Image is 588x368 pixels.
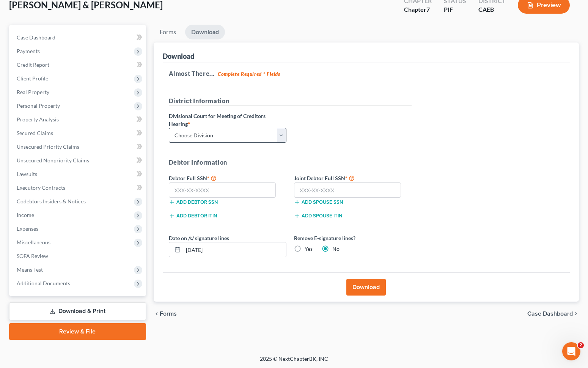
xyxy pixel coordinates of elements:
[17,157,89,164] span: Unsecured Nonpriority Claims
[17,171,37,177] span: Lawsuits
[169,69,564,78] h5: Almost There...
[11,58,146,72] a: Credit Report
[562,342,580,360] iframe: Intercom live chat
[290,173,415,182] label: Joint Debtor Full SSN
[17,225,38,232] span: Expenses
[17,102,60,109] span: Personal Property
[17,198,86,204] span: Codebtors Insiders & Notices
[11,249,146,263] a: SOFA Review
[183,242,286,257] input: MM/DD/YYYY
[169,158,412,167] h5: Debtor Information
[17,280,70,286] span: Additional Documents
[218,71,280,77] strong: Complete Required * Fields
[17,239,50,245] span: Miscellaneous
[346,279,386,296] button: Download
[17,212,34,218] span: Income
[332,245,340,253] label: No
[169,213,217,219] button: Add debtor ITIN
[11,126,146,140] a: Secured Claims
[294,182,401,198] input: XXX-XX-XXXX
[527,311,573,317] span: Case Dashboard
[426,6,430,13] span: 7
[444,5,466,14] div: PIF
[478,5,506,14] div: CAEB
[169,96,412,106] h5: District Information
[17,89,49,95] span: Real Property
[294,234,412,242] label: Remove E-signature lines?
[9,323,146,340] a: Review & File
[154,311,160,317] i: chevron_left
[17,75,48,82] span: Client Profile
[17,184,65,191] span: Executory Contracts
[11,167,146,181] a: Lawsuits
[185,25,225,39] a: Download
[578,342,584,348] span: 2
[11,113,146,126] a: Property Analysis
[154,311,187,317] button: chevron_left Forms
[169,112,286,128] label: Divisional Court for Meeting of Creditors Hearing
[17,266,43,273] span: Means Test
[9,302,146,320] a: Download & Print
[573,311,579,317] i: chevron_right
[527,311,579,317] a: Case Dashboard chevron_right
[17,253,48,259] span: SOFA Review
[11,140,146,154] a: Unsecured Priority Claims
[17,143,79,150] span: Unsecured Priority Claims
[169,234,229,242] label: Date on /s/ signature lines
[154,25,182,39] a: Forms
[169,199,218,205] button: Add debtor SSN
[169,182,276,198] input: XXX-XX-XXXX
[17,130,53,136] span: Secured Claims
[17,34,55,41] span: Case Dashboard
[305,245,313,253] label: Yes
[11,181,146,195] a: Executory Contracts
[165,173,290,182] label: Debtor Full SSN
[17,48,40,54] span: Payments
[11,154,146,167] a: Unsecured Nonpriority Claims
[17,61,49,68] span: Credit Report
[17,116,59,123] span: Property Analysis
[294,213,342,219] button: Add spouse ITIN
[160,311,177,317] span: Forms
[294,199,343,205] button: Add spouse SSN
[11,31,146,44] a: Case Dashboard
[404,5,432,14] div: Chapter
[163,52,194,61] div: Download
